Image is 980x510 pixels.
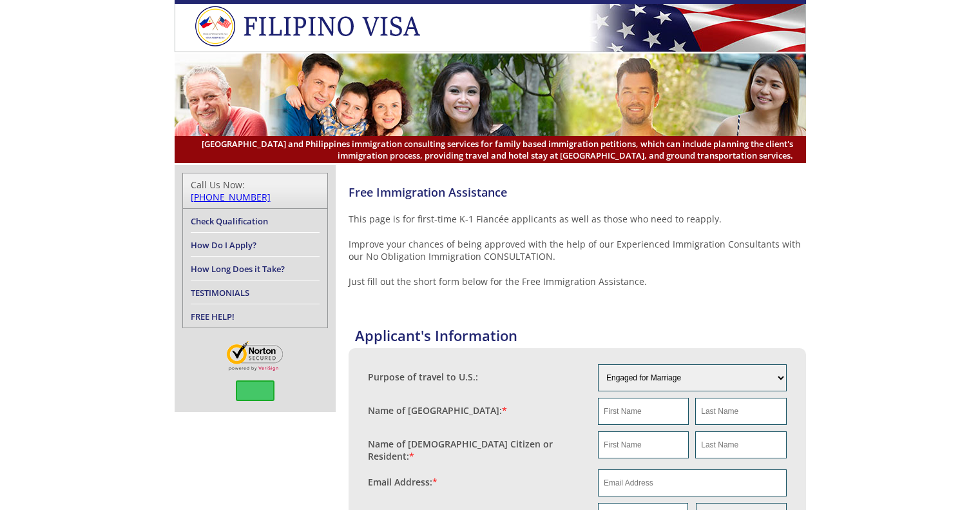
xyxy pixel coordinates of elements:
span: [GEOGRAPHIC_DATA] and Philippines immigration consulting services for family based immigration pe... [187,138,793,161]
a: FREE HELP! [191,311,235,322]
input: Last Name [695,398,786,425]
p: This page is for first-time K-1 Fiancée applicants as well as those who need to reapply. [349,213,806,225]
label: Purpose of travel to U.S.: [368,371,478,383]
input: Email Address [598,469,787,496]
div: Call Us Now: [191,179,320,203]
a: TESTIMONIALS [191,287,249,299]
label: Name of [DEMOGRAPHIC_DATA] Citizen or Resident: [368,438,586,462]
label: Email Address: [368,476,437,488]
h4: Applicant's Information [355,326,806,345]
a: How Do I Apply? [191,239,256,251]
p: Just fill out the short form below for the Free Immigration Assistance. [349,275,806,288]
p: Improve your chances of being approved with the help of our Experienced Immigration Consultants w... [349,238,806,262]
input: First Name [598,431,689,458]
h4: Free Immigration Assistance [349,184,806,200]
input: First Name [598,398,689,425]
a: How Long Does it Take? [191,263,285,275]
input: Last Name [695,431,786,458]
a: [PHONE_NUMBER] [191,191,271,203]
label: Name of [GEOGRAPHIC_DATA]: [368,404,507,417]
a: Check Qualification [191,215,268,227]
